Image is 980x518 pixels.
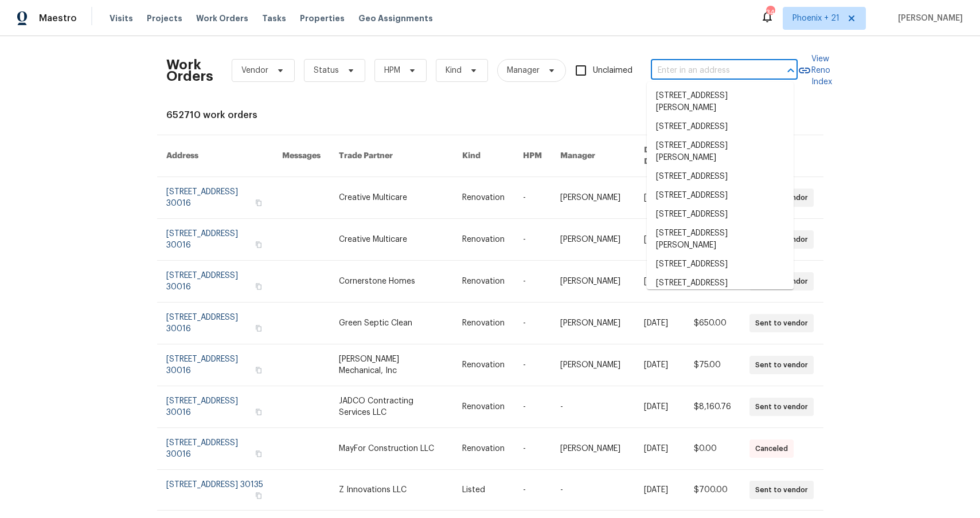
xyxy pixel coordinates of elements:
[453,177,514,219] td: Renovation
[253,323,264,333] button: Copy Address
[514,219,551,261] td: -
[893,13,963,24] span: [PERSON_NAME]
[647,117,794,136] li: [STREET_ADDRESS]
[792,13,840,24] span: Phoenix + 21
[253,490,264,501] button: Copy Address
[651,62,766,80] input: Enter in an address
[330,344,453,386] td: [PERSON_NAME] Mechanical, Inc
[110,13,133,24] span: Visits
[551,303,635,344] td: [PERSON_NAME]
[330,135,453,177] th: Trade Partner
[551,470,635,511] td: -
[253,449,264,459] button: Copy Address
[551,135,635,177] th: Manager
[157,135,273,177] th: Address
[39,13,77,24] span: Maestro
[514,470,551,511] td: -
[647,205,794,224] li: [STREET_ADDRESS]
[783,62,799,79] button: Close
[551,386,635,428] td: -
[453,135,514,177] th: Kind
[241,65,268,76] span: Vendor
[330,303,453,344] td: Green Septic Clean
[551,177,635,219] td: [PERSON_NAME]
[453,386,514,428] td: Renovation
[300,13,345,24] span: Properties
[551,344,635,386] td: [PERSON_NAME]
[647,186,794,205] li: [STREET_ADDRESS]
[314,65,339,76] span: Status
[330,386,453,428] td: JADCO Contracting Services LLC
[147,13,182,24] span: Projects
[635,135,685,177] th: Due Date
[593,65,632,77] span: Unclaimed
[766,7,774,18] div: 343
[166,109,814,121] div: 652710 work orders
[453,428,514,470] td: Renovation
[330,219,453,261] td: Creative Multicare
[166,59,213,82] h2: Work Orders
[647,167,794,186] li: [STREET_ADDRESS]
[514,428,551,470] td: -
[514,261,551,303] td: -
[453,344,514,386] td: Renovation
[514,303,551,344] td: -
[384,65,400,76] span: HPM
[253,281,264,292] button: Copy Address
[253,407,264,417] button: Copy Address
[514,386,551,428] td: -
[647,87,794,117] li: [STREET_ADDRESS][PERSON_NAME]
[446,65,462,76] span: Kind
[453,219,514,261] td: Renovation
[196,13,248,24] span: Work Orders
[453,470,514,511] td: Listed
[253,198,264,208] button: Copy Address
[330,261,453,303] td: Cornerstone Homes
[273,135,330,177] th: Messages
[253,365,264,375] button: Copy Address
[647,224,794,255] li: [STREET_ADDRESS][PERSON_NAME]
[330,428,453,470] td: MayFor Construction LLC
[358,13,433,24] span: Geo Assignments
[798,53,832,88] a: View Reno Index
[262,14,286,22] span: Tasks
[330,177,453,219] td: Creative Multicare
[647,255,794,274] li: [STREET_ADDRESS]
[514,177,551,219] td: -
[551,428,635,470] td: [PERSON_NAME]
[647,274,794,305] li: [STREET_ADDRESS][PERSON_NAME]
[551,261,635,303] td: [PERSON_NAME]
[507,65,540,76] span: Manager
[453,261,514,303] td: Renovation
[647,136,794,167] li: [STREET_ADDRESS][PERSON_NAME]
[253,240,264,250] button: Copy Address
[514,135,551,177] th: HPM
[514,344,551,386] td: -
[330,470,453,511] td: Z Innovations LLC
[453,303,514,344] td: Renovation
[551,219,635,261] td: [PERSON_NAME]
